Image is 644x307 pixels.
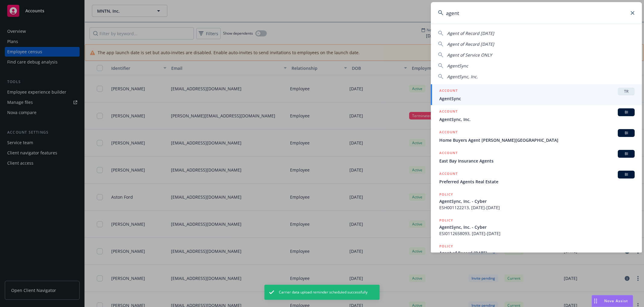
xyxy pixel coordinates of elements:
[431,188,642,214] a: POLICYAgentSync, Inc. - CyberESH001122213, [DATE]-[DATE]
[620,110,632,115] span: BI
[439,150,458,157] h5: ACCOUNT
[431,126,642,147] a: ACCOUNTBIHome Buyers Agent [PERSON_NAME][GEOGRAPHIC_DATA]
[439,178,635,185] span: Preferred Agents Real Estate
[439,95,635,102] span: AgentSync
[431,167,642,188] a: ACCOUNTBIPreferred Agents Real Estate
[620,151,632,157] span: BI
[439,108,458,116] h5: ACCOUNT
[592,295,599,307] div: Drag to move
[439,158,635,164] span: East Bay Insurance Agents
[439,230,635,237] span: ESI0112658093, [DATE]-[DATE]
[431,2,642,24] input: Search...
[431,147,642,167] a: ACCOUNTBIEast Bay Insurance Agents
[447,74,478,79] span: AgentSync, Inc.
[447,30,494,36] span: Agent of Record [DATE]
[447,63,468,69] span: AgentSync
[620,89,632,94] span: TR
[439,129,458,136] h5: ACCOUNT
[620,130,632,136] span: BI
[439,137,635,143] span: Home Buyers Agent [PERSON_NAME][GEOGRAPHIC_DATA]
[604,298,628,303] span: Nova Assist
[620,172,632,177] span: BI
[439,243,453,249] h5: POLICY
[439,171,458,178] h5: ACCOUNT
[431,105,642,126] a: ACCOUNTBIAgentSync, Inc.
[447,52,492,58] span: Agent of Service ONLY
[431,214,642,240] a: POLICYAgentSync, Inc. - CyberESI0112658093, [DATE]-[DATE]
[439,88,458,95] h5: ACCOUNT
[431,84,642,105] a: ACCOUNTTRAgentSync
[439,224,635,230] span: AgentSync, Inc. - Cyber
[439,191,453,197] h5: POLICY
[439,250,635,256] span: Agent of Record [DATE]
[439,116,635,122] span: AgentSync, Inc.
[431,240,642,266] a: POLICYAgent of Record [DATE]
[439,217,453,223] h5: POLICY
[592,295,633,307] button: Nova Assist
[439,198,635,204] span: AgentSync, Inc. - Cyber
[279,290,368,295] span: Carrier data upload reminder scheduled successfully
[447,41,494,47] span: Agent of Record [DATE]
[439,204,635,211] span: ESH001122213, [DATE]-[DATE]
